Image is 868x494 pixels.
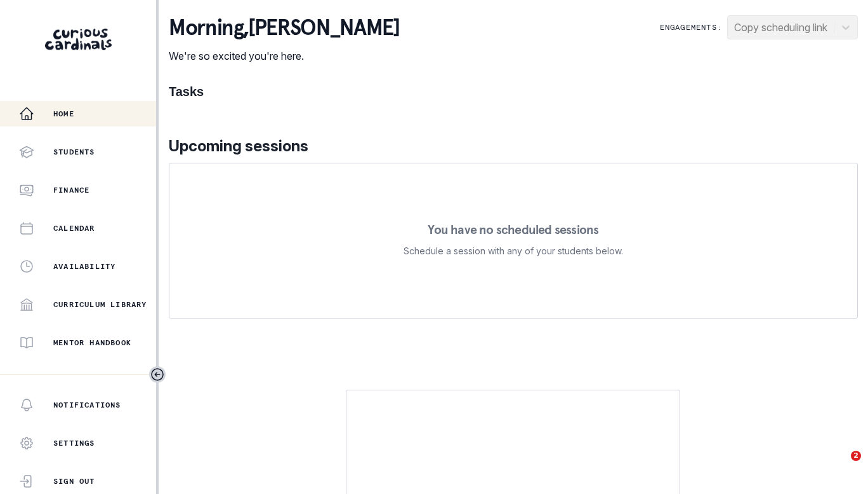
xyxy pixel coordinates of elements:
[149,366,166,383] button: Toggle sidebar
[53,400,121,410] p: Notifications
[404,244,623,259] p: Schedule a session with any of your students below.
[169,84,858,99] h1: Tasks
[53,185,89,195] p: Finance
[53,261,115,271] p: Availability
[53,147,95,157] p: Students
[53,109,74,119] p: Home
[825,451,855,481] iframe: Intercom live chat
[53,299,147,310] p: Curriculum Library
[45,29,112,50] img: Curious Cardinals Logo
[660,22,722,32] p: Engagements:
[169,15,399,41] p: morning , [PERSON_NAME]
[169,48,399,64] p: We're so excited you're here.
[53,438,95,448] p: Settings
[169,135,858,158] p: Upcoming sessions
[53,476,95,486] p: Sign Out
[428,223,598,236] p: You have no scheduled sessions
[53,338,131,348] p: Mentor Handbook
[53,223,95,233] p: Calendar
[851,451,861,461] span: 2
